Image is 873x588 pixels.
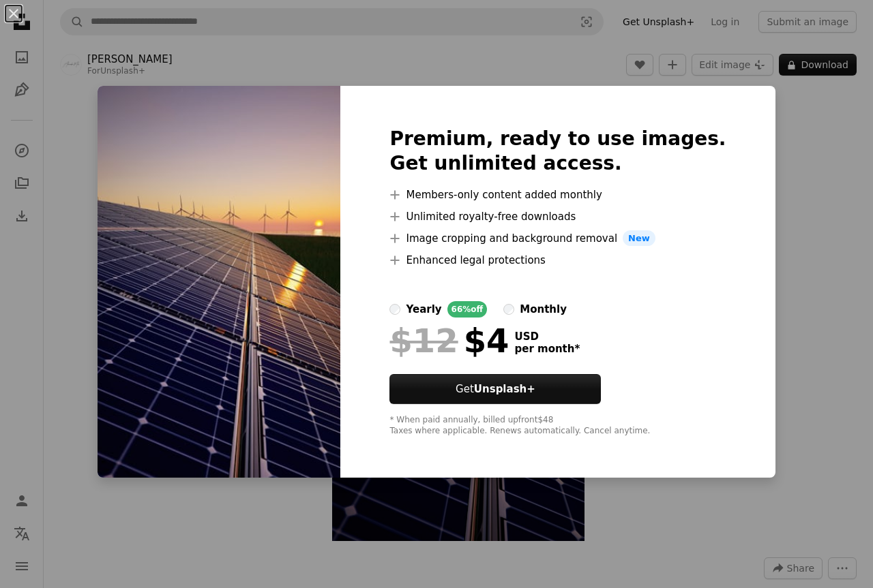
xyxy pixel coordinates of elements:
li: Members-only content added monthly [389,187,726,203]
div: yearly [406,301,441,318]
img: premium_photo-1679917152396-4b18accacb9d [98,86,340,478]
input: yearly66%off [389,304,400,315]
li: Enhanced legal protections [389,252,726,268]
h2: Premium, ready to use images. Get unlimited access. [389,127,726,176]
div: monthly [520,301,567,318]
span: New [623,230,655,247]
div: * When paid annually, billed upfront $48 Taxes where applicable. Renews automatically. Cancel any... [389,415,726,437]
button: GetUnsplash+ [389,374,601,404]
span: per month * [514,343,580,355]
span: USD [514,330,580,343]
span: $12 [389,323,458,358]
div: 66% off [447,301,488,318]
strong: Unsplash+ [474,383,535,395]
input: monthly [503,304,514,315]
li: Image cropping and background removal [389,230,726,247]
div: $4 [389,323,509,358]
li: Unlimited royalty-free downloads [389,208,726,225]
